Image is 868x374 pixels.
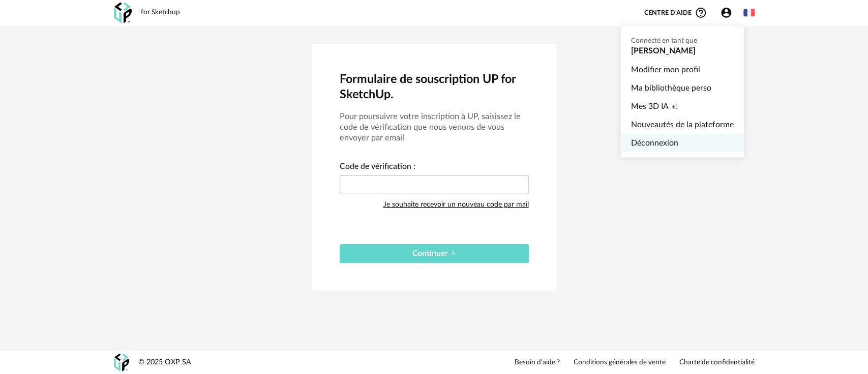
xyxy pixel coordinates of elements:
[631,61,734,79] a: Modifier mon profil
[114,354,129,371] img: OXP
[631,97,669,116] span: Mes 3D IA
[631,79,734,97] a: Ma bibliothèque perso
[574,358,666,367] a: Conditions générales de vente
[631,134,734,152] a: Déconnexion
[695,7,707,19] span: Help Circle Outline icon
[412,249,456,257] span: Continuer
[340,72,529,103] h2: Formulaire de souscription UP for SketchUp.
[631,116,734,134] a: Nouveautés de la plateforme
[141,8,180,17] div: for Sketchup
[720,7,737,19] span: Account Circle icon
[383,194,529,215] div: Je souhaite recevoir un nouveau code par mail
[138,358,191,367] div: © 2025 OXP SA
[515,358,560,367] a: Besoin d'aide ?
[644,7,707,19] span: Centre d'aideHelp Circle Outline icon
[340,244,529,263] button: Continuer
[679,358,755,367] a: Charte de confidentialité
[671,97,677,116] span: Creation icon
[720,7,732,19] span: Account Circle icon
[743,7,755,18] img: fr
[114,3,132,23] img: OXP
[340,163,415,173] label: Code de vérification :
[340,111,529,143] h3: Pour poursuivre votre inscription à UP, saisissez le code de vérification que nous venons de vous...
[631,97,734,116] a: Mes 3D IACreation icon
